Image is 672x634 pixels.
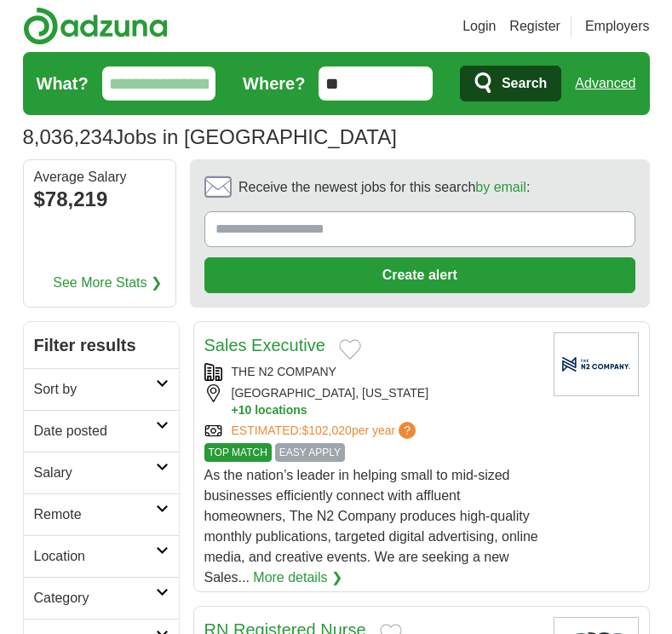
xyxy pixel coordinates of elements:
[37,71,89,96] label: What?
[243,71,305,96] label: Where?
[24,452,179,493] a: Salary
[475,180,526,194] a: by email
[24,410,179,452] a: Date posted
[238,177,530,198] span: Receive the newest jobs for this search :
[232,402,540,418] button: +10 locations
[34,504,156,525] h2: Remote
[34,463,156,483] h2: Salary
[34,588,156,608] h2: Category
[339,339,361,360] button: Add to favorite jobs
[302,424,351,437] span: $102,020
[204,384,540,418] div: [GEOGRAPHIC_DATA], [US_STATE]
[23,7,168,45] img: Adzuna logo
[253,568,342,588] a: More details ❯
[204,363,540,381] div: THE N2 COMPANY
[23,122,114,153] span: 8,036,234
[34,546,156,567] h2: Location
[554,332,639,396] img: Company logo
[502,66,547,101] span: Search
[204,443,272,462] span: TOP MATCH
[232,422,420,440] a: ESTIMATED:$102,020per year?
[462,16,496,37] a: Login
[24,368,179,410] a: Sort by
[204,257,635,293] button: Create alert
[23,125,397,148] h1: Jobs in [GEOGRAPHIC_DATA]
[204,468,538,585] span: As the nation’s leader in helping small to mid-sized businesses efficiently connect with affluent...
[34,421,156,441] h2: Date posted
[34,379,156,400] h2: Sort by
[575,66,635,101] a: Advanced
[24,493,179,535] a: Remote
[34,184,165,215] div: $78,219
[585,16,650,37] a: Employers
[399,422,416,439] span: ?
[509,16,560,37] a: Register
[460,66,561,101] button: Search
[24,535,179,577] a: Location
[24,577,179,619] a: Category
[275,443,345,462] span: EASY APPLY
[34,170,165,184] div: Average Salary
[24,322,179,368] h2: Filter results
[204,336,325,354] a: Sales Executive
[232,402,238,418] span: +
[53,273,162,293] a: See More Stats ❯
